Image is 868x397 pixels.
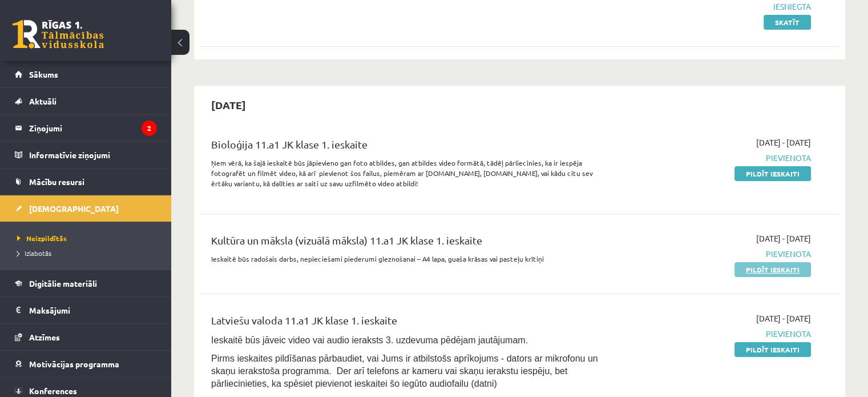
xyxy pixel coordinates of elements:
[623,248,811,260] span: Pievienota
[15,195,157,222] a: [DEMOGRAPHIC_DATA]
[764,15,811,30] a: Skatīt
[756,232,811,244] span: [DATE] - [DATE]
[29,69,58,79] span: Sākums
[29,359,119,369] span: Motivācijas programma
[29,96,56,106] span: Aktuāli
[17,233,160,243] a: Neizpildītās
[15,270,157,296] a: Digitālie materiāli
[756,137,811,149] span: [DATE] - [DATE]
[142,121,157,136] i: 2
[13,20,104,49] a: Rīgas 1. Tālmācības vidusskola
[734,342,811,357] a: Pildīt ieskaiti
[15,88,157,114] a: Aktuāli
[15,115,157,141] a: Ziņojumi2
[211,354,598,388] span: Pirms ieskaites pildīšanas pārbaudiet, vai Jums ir atbilstošs aprīkojums - dators ar mikrofonu un...
[15,142,157,168] a: Informatīvie ziņojumi
[15,169,157,195] a: Mācību resursi
[29,142,157,168] legend: Informatīvie ziņojumi
[623,1,811,13] span: Iesniegta
[29,203,119,214] span: [DEMOGRAPHIC_DATA]
[734,262,811,277] a: Pildīt ieskaiti
[17,248,51,258] span: Izlabotās
[29,115,157,141] legend: Ziņojumi
[29,332,60,342] span: Atzīmes
[623,328,811,340] span: Pievienota
[211,254,605,264] p: Ieskaitē būs radošais darbs, nepieciešami piederumi gleznošanai – A4 lapa, guaša krāsas vai paste...
[17,234,67,243] span: Neizpildītās
[756,312,811,324] span: [DATE] - [DATE]
[211,312,605,334] div: Latviešu valoda 11.a1 JK klase 1. ieskaite
[29,278,97,288] span: Digitālie materiāli
[29,386,77,396] span: Konferences
[211,158,605,189] p: Ņem vērā, ka šajā ieskaitē būs jāpievieno gan foto atbildes, gan atbildes video formātā, tādēļ pā...
[211,137,605,158] div: Bioloģija 11.a1 JK klase 1. ieskaite
[211,232,605,254] div: Kultūra un māksla (vizuālā māksla) 11.a1 JK klase 1. ieskaite
[15,324,157,350] a: Atzīmes
[17,248,160,258] a: Izlabotās
[200,91,257,118] h2: [DATE]
[623,152,811,164] span: Pievienota
[15,351,157,377] a: Motivācijas programma
[29,177,84,187] span: Mācību resursi
[15,297,157,323] a: Maksājumi
[734,166,811,181] a: Pildīt ieskaiti
[29,297,157,323] legend: Maksājumi
[211,335,528,345] span: Ieskaitē būs jāveic video vai audio ieraksts 3. uzdevuma pēdējam jautājumam.
[15,61,157,87] a: Sākums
